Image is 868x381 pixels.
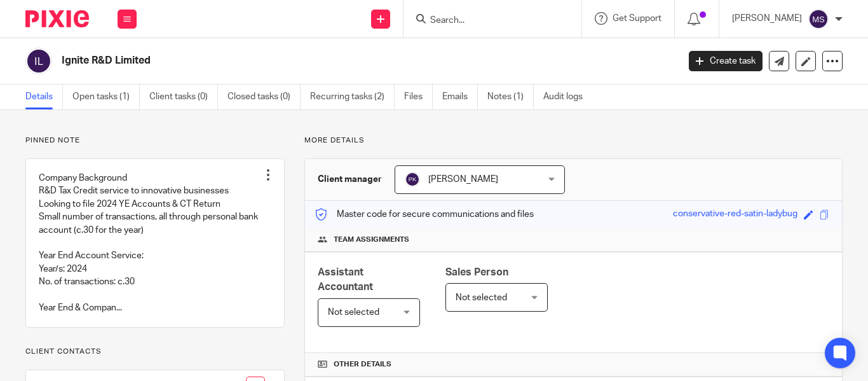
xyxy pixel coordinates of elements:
[334,235,409,245] span: Team assignments
[456,293,507,302] span: Not selected
[445,267,508,277] span: Sales Person
[149,85,218,109] a: Client tasks (0)
[404,85,433,109] a: Files
[732,12,802,25] p: [PERSON_NAME]
[72,85,140,109] a: Open tasks (1)
[543,85,592,109] a: Audit logs
[808,9,829,29] img: svg%3E
[442,85,478,109] a: Emails
[318,267,373,292] span: Assistant Accountant
[227,85,301,109] a: Closed tasks (0)
[304,135,843,146] p: More details
[25,347,285,357] p: Client contacts
[310,85,395,109] a: Recurring tasks (2)
[689,51,763,71] a: Create task
[25,135,285,146] p: Pinned note
[673,207,797,222] div: conservative-red-satin-ladybug
[25,10,89,27] img: Pixie
[334,359,391,370] span: Other details
[487,85,534,109] a: Notes (1)
[25,48,52,74] img: svg%3E
[429,15,543,27] input: Search
[315,208,534,221] p: Master code for secure communications and files
[25,85,63,109] a: Details
[613,14,661,23] span: Get Support
[405,172,420,187] img: svg%3E
[62,54,548,67] h2: Ignite R&D Limited
[428,175,498,184] span: [PERSON_NAME]
[318,173,382,186] h3: Client manager
[328,308,379,317] span: Not selected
